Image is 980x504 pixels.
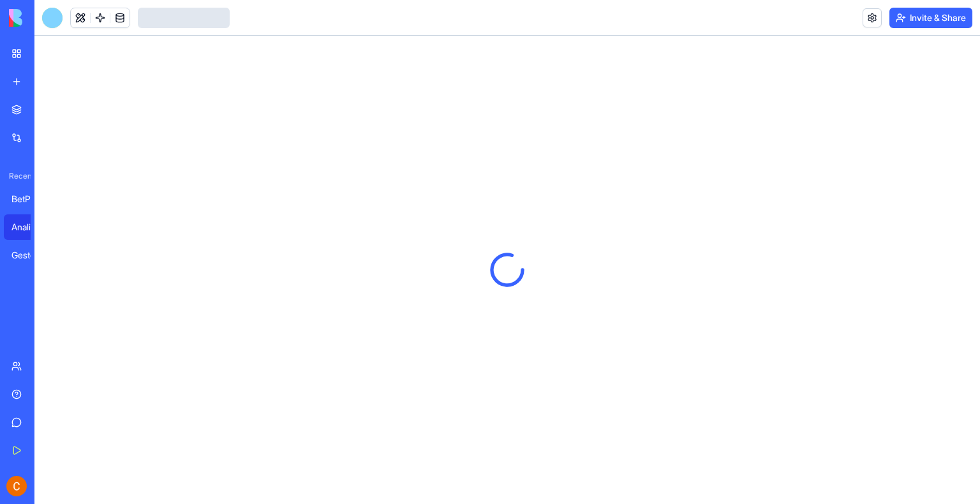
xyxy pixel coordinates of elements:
div: Gestor Doméstico [11,249,47,262]
img: logo [9,9,88,27]
div: BetPro Analytics [11,193,47,205]
span: Recent [4,171,31,181]
a: Gestor Doméstico [4,242,55,268]
button: Invite & Share [889,8,972,28]
a: BetPro Analytics [4,186,55,212]
div: Analista Profissional de Apostas [11,221,47,233]
a: Analista Profissional de Apostas [4,214,55,240]
img: ACg8ocIrZ_2r3JCGjIObMHUp5pq2o1gBKnv_Z4VWv1zqUWb6T60c5A=s96-c [6,476,27,496]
